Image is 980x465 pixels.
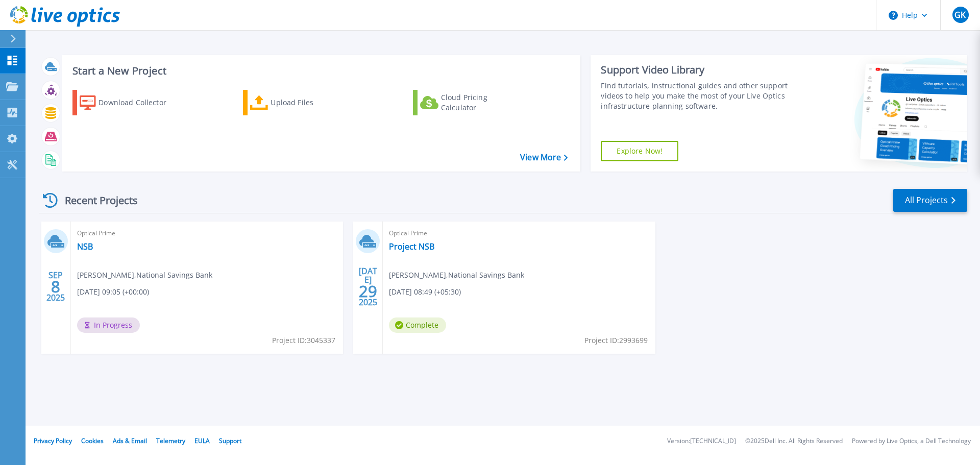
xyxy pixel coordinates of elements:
[584,335,648,346] span: Project ID: 2993699
[601,141,678,161] a: Explore Now!
[852,438,971,445] li: Powered by Live Optics, a Dell Technology
[413,90,527,115] a: Cloud Pricing Calculator
[954,11,966,19] span: GK
[358,268,378,305] div: [DATE] 2025
[46,268,65,305] div: SEP 2025
[77,228,337,239] span: Optical Prime
[113,436,147,445] a: Ads & Email
[77,317,140,333] span: In Progress
[34,436,72,445] a: Privacy Policy
[99,92,180,113] div: Download Collector
[389,317,446,333] span: Complete
[441,92,523,113] div: Cloud Pricing Calculator
[156,436,185,445] a: Telemetry
[51,282,60,291] span: 8
[893,189,967,212] a: All Projects
[219,436,241,445] a: Support
[389,228,649,239] span: Optical Prime
[194,436,210,445] a: EULA
[81,436,104,445] a: Cookies
[389,286,461,298] span: [DATE] 08:49 (+05:30)
[72,90,186,115] a: Download Collector
[745,438,843,445] li: © 2025 Dell Inc. All Rights Reserved
[39,188,152,213] div: Recent Projects
[77,286,149,298] span: [DATE] 09:05 (+00:00)
[359,287,377,296] span: 29
[272,335,335,346] span: Project ID: 3045337
[667,438,736,445] li: Version: [TECHNICAL_ID]
[389,270,524,281] span: [PERSON_NAME] , National Savings Bank
[77,241,93,252] a: NSB
[520,153,568,162] a: View More
[271,92,352,113] div: Upload Files
[77,270,212,281] span: [PERSON_NAME] , National Savings Bank
[243,90,357,115] a: Upload Files
[601,63,793,77] div: Support Video Library
[389,241,434,252] a: Project NSB
[601,81,793,111] div: Find tutorials, instructional guides and other support videos to help you make the most of your L...
[72,65,568,77] h3: Start a New Project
